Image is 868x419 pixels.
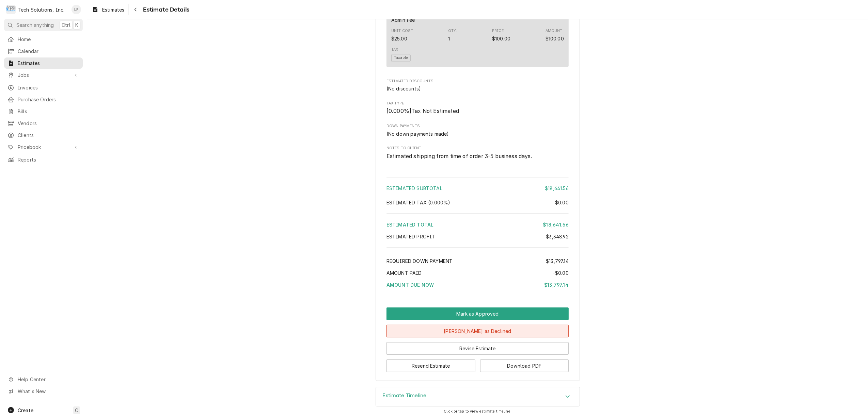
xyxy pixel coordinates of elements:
div: Price [492,28,504,34]
span: Tax Type [386,107,569,115]
div: Short Description [391,16,415,23]
div: Amount Due Now [386,281,569,288]
div: Unit Cost [391,28,413,34]
span: Help Center [18,376,79,383]
div: Price [492,28,510,42]
button: Search anythingCtrlK [4,19,83,31]
a: Purchase Orders [4,94,83,105]
a: Go to What's New [4,386,83,397]
span: Jobs [18,71,69,79]
label: Down Payments [386,123,569,129]
div: Amount [546,28,564,42]
span: K [75,21,78,29]
div: Estimated Total [386,221,569,228]
span: Search anything [16,21,54,29]
div: Accordion Header [376,387,580,406]
span: Amount Due Now [386,282,434,288]
div: Estimated Subtotal [386,185,569,192]
span: Vendors [18,120,79,127]
div: Tax Type [386,101,569,115]
span: Clients [18,132,79,139]
a: Bills [4,106,83,117]
button: [PERSON_NAME] as Declined [386,325,569,337]
button: Navigate back [130,4,141,15]
a: Reports [4,154,83,165]
span: Calendar [18,48,79,55]
div: Estimated Discounts [386,79,569,92]
div: Down Payments [386,123,569,137]
span: Pricebook [18,144,69,151]
div: $18,641.56 [543,221,569,228]
a: Estimates [89,4,127,15]
div: Quantity [448,28,457,42]
div: Tech Solutions, Inc.'s Avatar [6,5,16,14]
span: Estimated Tax ( 0.000% ) [386,200,451,205]
h3: Estimate Timeline [383,392,427,399]
a: Go to Pricebook [4,141,83,153]
div: Amount [546,28,563,34]
a: Go to Help Center [4,374,83,385]
span: Purchase Orders [18,96,79,103]
span: Estimated shipping from time of order 3-5 business days. [386,153,532,160]
a: Home [4,34,83,45]
div: $0.00 [555,199,569,206]
span: Click or tap to view estimate timeline. [444,409,511,414]
div: Button Group Row [386,307,569,320]
span: Amount Paid [386,270,422,276]
div: LP [72,5,81,14]
span: Notes to Client [386,152,569,161]
a: Vendors [4,118,83,129]
a: Calendar [4,46,83,57]
div: $13,797.14 [546,257,569,265]
span: Create [18,407,33,413]
span: Taxable [391,54,411,62]
span: What's New [18,388,79,395]
span: Estimated Discounts [386,79,569,84]
div: Price [492,35,510,42]
div: Estimated Tax [386,199,569,206]
div: Estimated Discounts List [386,85,569,92]
span: Tax Type [386,101,569,106]
span: Invoices [18,84,79,91]
span: Estimates [102,6,124,13]
div: Button Group Row [386,337,569,355]
div: Tech Solutions, Inc. [18,6,64,13]
span: Estimated Total [386,222,433,228]
div: Quantity [448,35,450,42]
span: Notes to Client [386,146,569,151]
button: Revise Estimate [386,342,569,355]
div: Lisa Paschal's Avatar [72,5,81,14]
button: Download PDF [480,359,569,372]
a: Estimates [4,57,83,69]
div: Cost [391,28,413,42]
button: Mark as Approved [386,307,569,320]
div: Estimated Profit [386,233,569,240]
span: Estimate Details [141,5,189,14]
div: -$0.00 [553,269,569,276]
div: $3,348.92 [546,233,569,240]
span: Estimates [18,60,79,67]
button: Accordion Details Expand Trigger [376,387,580,406]
div: Amount [546,35,564,42]
span: Required Down Payment [386,258,453,264]
a: Go to Jobs [4,69,83,81]
span: Ctrl [62,21,70,29]
div: Amount Paid [386,269,569,276]
span: [ 0.000 %] Tax Not Estimated [386,108,459,114]
button: Resend Estimate [386,359,475,372]
div: Notes to Client [386,146,569,160]
div: Button Group Row [386,320,569,337]
a: Invoices [4,82,83,93]
div: Button Group [386,307,569,372]
div: Amount Summary [386,174,569,293]
div: Tax [391,47,398,52]
div: Estimate Timeline [376,387,580,406]
div: Qty. [448,28,457,34]
span: Estimated Subtotal [386,185,442,191]
span: C [75,407,78,414]
div: $13,797.14 [544,281,569,288]
div: Button Group Row [386,355,569,372]
a: Clients [4,130,83,141]
span: Estimated Profit [386,234,436,239]
span: Home [18,36,79,43]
